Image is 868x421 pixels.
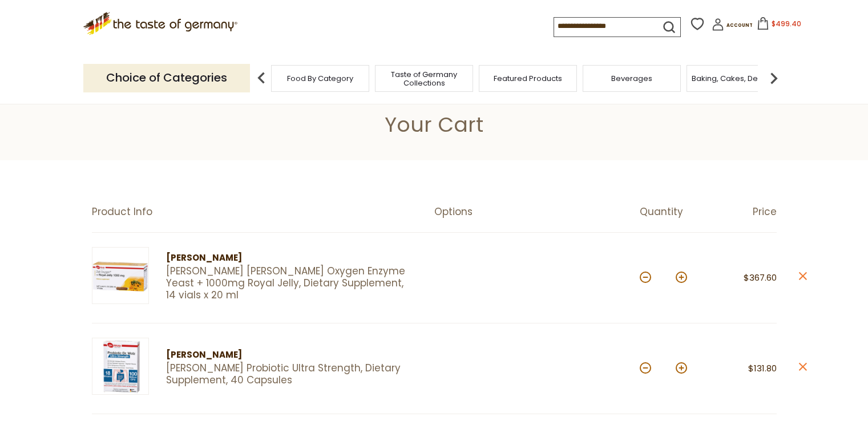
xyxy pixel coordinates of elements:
img: next arrow [762,67,785,90]
span: $499.40 [772,19,801,29]
div: Quantity [640,206,708,218]
div: Options [434,206,640,218]
p: Choice of Categories [83,64,250,92]
a: [PERSON_NAME] [PERSON_NAME] Oxygen Enzyme Yeast + 1000mg Royal Jelly, Dietary Supplement, 14 vial... [166,265,414,302]
a: Food By Category [287,74,353,83]
a: Beverages [611,74,652,83]
span: $131.80 [748,362,777,374]
a: Featured Products [494,74,562,83]
div: Product Info [92,206,434,218]
span: Account [726,22,753,29]
h1: Your Cart [35,112,833,137]
img: Dr. Wolz Zell Oxygen Enzyme Yeast + 1000mg Royal Jelly, Dietary Supplement, 14 vials x 20 ml [92,247,149,304]
a: Taste of Germany Collections [378,70,470,87]
a: [PERSON_NAME] Probiotic Ultra Strength, Dietary Supplement, 40 Capsules [166,362,414,387]
img: previous arrow [250,67,273,90]
img: Dr. Wolz Probiotic Ultra Strength, Dietary Supplement, 40 Capsules [92,338,149,395]
a: Account [712,18,753,35]
button: $499.40 [755,17,804,34]
a: Baking, Cakes, Desserts [692,74,780,83]
span: $367.60 [744,272,777,284]
div: [PERSON_NAME] [166,348,414,362]
div: [PERSON_NAME] [166,251,414,265]
div: Price [708,206,777,218]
